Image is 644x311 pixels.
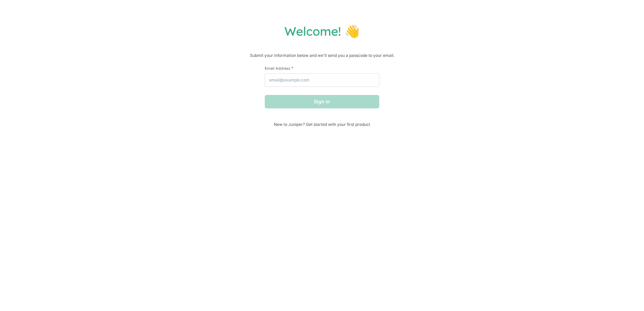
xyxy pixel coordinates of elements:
[7,52,637,59] p: Submit your information below and we'll send you a passcode to your email.
[265,66,379,71] label: Email Address
[7,24,637,39] h1: Welcome! 👋
[265,122,379,127] span: New to Juniper? Get started with your first product
[291,66,293,71] span: This field is required.
[265,73,379,87] input: email@example.com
